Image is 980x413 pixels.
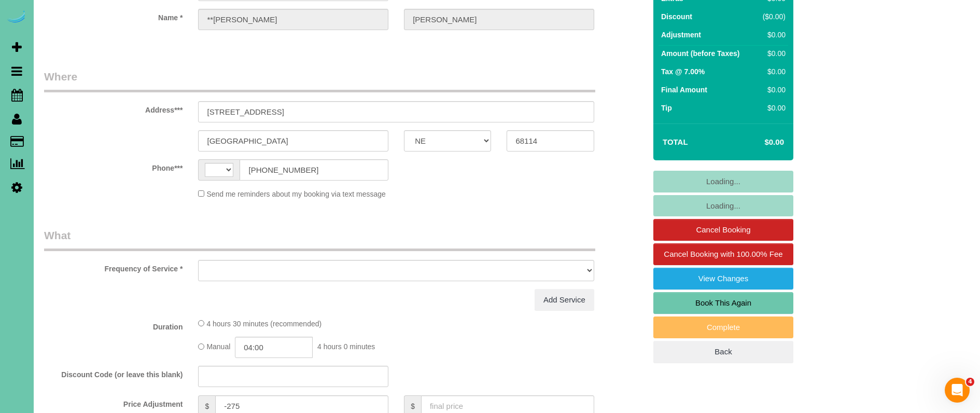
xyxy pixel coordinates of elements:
[755,30,786,40] div: $0.00
[966,378,974,386] span: 4
[535,289,594,311] a: Add Service
[661,11,692,22] label: Discount
[44,228,595,251] legend: What
[653,341,793,363] a: Back
[755,85,786,95] div: $0.00
[664,250,782,258] span: Cancel Booking with 100.00% Fee
[206,320,321,328] span: 4 hours 30 minutes (recommended)
[44,69,595,92] legend: Where
[755,66,786,77] div: $0.00
[36,260,190,274] label: Frequency of Service *
[755,11,786,22] div: ($0.00)
[661,48,739,59] label: Amount (before Taxes)
[206,190,386,198] span: Send me reminders about my booking via text message
[36,395,190,409] label: Price Adjustment
[206,343,230,351] span: Manual
[945,378,970,403] iframe: Intercom live chat
[317,343,375,351] span: 4 hours 0 minutes
[6,10,27,25] img: Automaid Logo
[653,268,793,290] a: View Changes
[36,9,190,23] label: Name *
[36,366,190,380] label: Discount Code (or leave this blank)
[755,48,786,59] div: $0.00
[734,138,784,147] h4: $0.00
[653,219,793,241] a: Cancel Booking
[653,243,793,265] a: Cancel Booking with 100.00% Fee
[661,30,701,40] label: Adjustment
[661,66,705,77] label: Tax @ 7.00%
[661,85,707,95] label: Final Amount
[663,137,688,146] strong: Total
[661,103,672,113] label: Tip
[755,103,786,113] div: $0.00
[36,318,190,332] label: Duration
[653,292,793,314] a: Book This Again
